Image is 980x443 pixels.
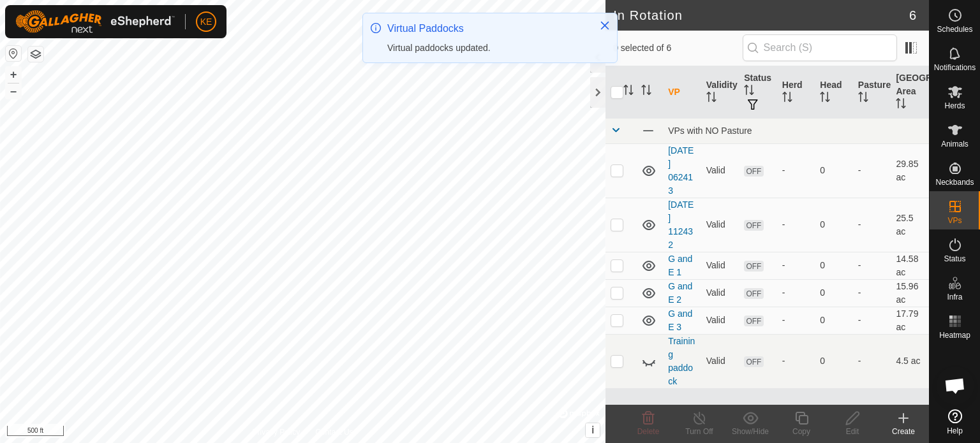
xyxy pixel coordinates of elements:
[820,94,830,104] p-sorticon: Activate to sort
[777,66,815,119] th: Herd
[387,41,586,55] div: Virtual paddocks updated.
[782,259,810,272] div: -
[663,66,701,119] th: VP
[637,427,660,436] span: Delete
[891,198,929,252] td: 25.5 ac
[782,286,810,300] div: -
[944,102,965,110] span: Herds
[668,126,924,136] div: VPs with NO Pasture
[668,309,692,332] a: G and E 3
[744,261,763,272] span: OFF
[853,334,891,388] td: -
[613,8,909,23] h2: In Rotation
[701,334,739,388] td: Valid
[947,427,963,435] span: Help
[891,334,929,388] td: 4.5 ac
[623,87,634,97] p-sorticon: Activate to sort
[6,84,21,99] button: –
[668,145,694,196] a: [DATE] 062413
[15,10,175,33] img: Gallagher Logo
[701,307,739,334] td: Valid
[935,178,974,186] span: Neckbands
[853,307,891,334] td: -
[253,426,301,438] a: Privacy Policy
[782,94,792,104] p-sorticon: Activate to sort
[668,336,695,386] a: Training paddock
[641,87,651,97] p-sorticon: Activate to sort
[782,354,810,368] div: -
[891,307,929,334] td: 17.79 ac
[891,143,929,198] td: 29.85 ac
[934,64,976,71] span: Notifications
[6,46,21,61] button: Reset Map
[200,15,212,29] span: KE
[701,279,739,307] td: Valid
[815,307,853,334] td: 0
[701,252,739,279] td: Valid
[858,94,868,104] p-sorticon: Activate to sort
[878,426,929,437] div: Create
[815,143,853,198] td: 0
[896,100,906,110] p-sorticon: Activate to sort
[939,331,970,339] span: Heatmap
[782,314,810,327] div: -
[815,279,853,307] td: 0
[891,279,929,307] td: 15.96 ac
[853,66,891,119] th: Pasture
[909,6,916,25] span: 6
[941,140,969,148] span: Animals
[930,404,980,440] a: Help
[782,218,810,231] div: -
[744,220,763,231] span: OFF
[744,356,763,367] span: OFF
[815,334,853,388] td: 0
[744,87,754,97] p-sorticon: Activate to sort
[701,66,739,119] th: Validity
[744,288,763,299] span: OFF
[674,426,725,437] div: Turn Off
[387,21,586,36] div: Virtual Paddocks
[668,281,692,305] a: G and E 2
[668,254,692,277] a: G and E 1
[853,252,891,279] td: -
[613,41,742,55] span: 0 selected of 6
[815,252,853,279] td: 0
[815,66,853,119] th: Head
[944,255,965,263] span: Status
[668,200,694,250] a: [DATE] 112432
[853,143,891,198] td: -
[853,279,891,307] td: -
[586,423,600,437] button: i
[782,164,810,177] div: -
[725,426,776,437] div: Show/Hide
[827,426,878,437] div: Edit
[815,198,853,252] td: 0
[739,66,777,119] th: Status
[28,47,43,62] button: Map Layers
[947,217,961,224] span: VPs
[701,143,739,198] td: Valid
[891,252,929,279] td: 14.58 ac
[743,34,897,61] input: Search (S)
[744,166,763,177] span: OFF
[776,426,827,437] div: Copy
[591,425,594,435] span: i
[6,67,21,82] button: +
[315,426,353,438] a: Contact Us
[936,367,974,405] div: Open chat
[937,25,972,33] span: Schedules
[701,198,739,252] td: Valid
[706,94,716,104] p-sorticon: Activate to sort
[891,66,929,119] th: [GEOGRAPHIC_DATA] Area
[744,316,763,326] span: OFF
[947,293,962,301] span: Infra
[853,198,891,252] td: -
[596,17,614,34] button: Close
